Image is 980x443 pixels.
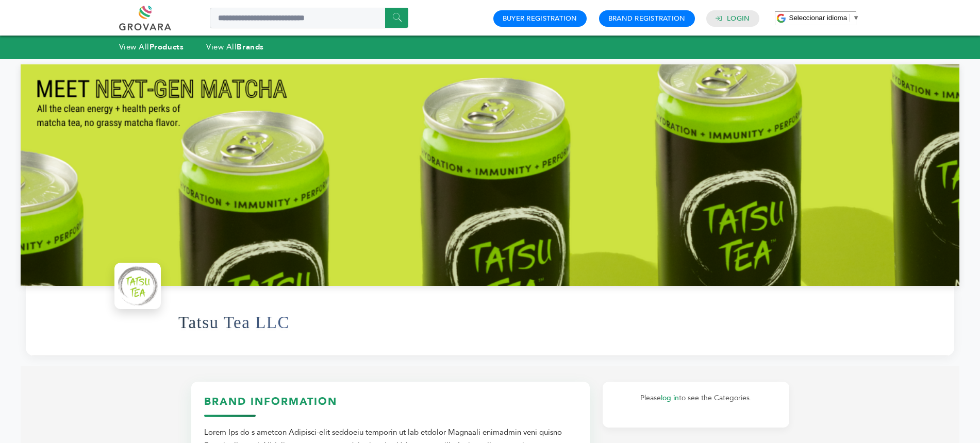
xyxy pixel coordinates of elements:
a: Login [727,14,750,23]
a: log in [661,393,679,403]
p: Please to see the Categories. [613,392,779,404]
strong: Products [150,42,184,52]
strong: Brands [237,42,263,52]
a: View AllProducts [119,42,184,52]
span: ▼ [853,14,859,22]
a: Brand Registration [608,14,686,23]
img: Tatsu Tea LLC Logo [117,265,158,306]
span: Seleccionar idioma [789,14,848,22]
h3: Brand Information [204,395,577,417]
input: Search a product or brand... [210,8,408,28]
h1: Tatsu Tea LLC [178,297,290,348]
a: View AllBrands [206,42,264,52]
a: Buyer Registration [503,14,577,23]
a: Seleccionar idioma​ [789,14,860,22]
span: ​ [850,14,850,22]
